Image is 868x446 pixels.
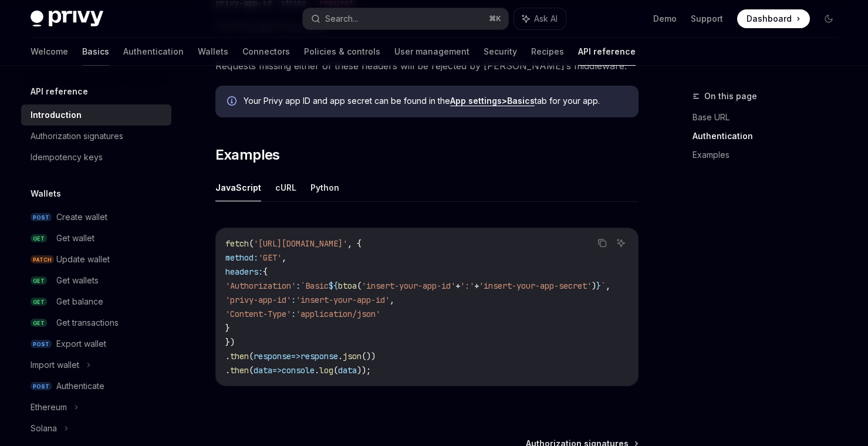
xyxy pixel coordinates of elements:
a: GETGet wallet [21,228,171,249]
span: 'privy-app-id' [225,295,291,305]
span: . [315,365,319,376]
span: response [300,351,338,361]
a: Demo [653,13,677,25]
span: '[URL][DOMAIN_NAME]' [254,238,347,249]
span: Examples [215,146,280,164]
a: GETGet wallets [21,270,171,291]
span: 'insert-your-app-id' [362,281,455,291]
span: then [230,365,249,376]
span: ` [601,281,606,291]
div: Solana [31,421,57,435]
a: Idempotency keys [21,147,171,168]
a: Support [691,13,723,25]
span: Your Privy app ID and app secret can be found in the tab for your app. [244,95,627,107]
span: then [230,351,249,361]
span: ( [249,351,254,361]
span: { [263,266,268,277]
a: Authorization signatures [21,126,171,147]
span: , [390,295,394,305]
span: GET [31,234,47,243]
a: Examples [693,146,847,164]
a: Welcome [31,38,68,66]
a: GETGet balance [21,291,171,312]
span: GET [31,319,47,327]
div: Search... [325,12,358,26]
a: Recipes [531,38,564,66]
div: Authenticate [56,379,104,393]
span: , { [347,238,362,249]
span: + [455,281,460,291]
span: => [272,365,282,376]
div: Get wallet [56,231,94,245]
strong: App settings [450,96,502,106]
span: ( [357,281,362,291]
span: ()) [362,351,376,361]
img: dark logo [31,11,103,27]
a: App settings>Basics [450,96,535,106]
a: Base URL [693,108,847,127]
span: . [338,351,343,361]
a: Basics [82,38,109,66]
span: . [225,365,230,376]
h5: Wallets [31,187,61,201]
a: API reference [578,38,636,66]
span: , [282,252,286,263]
span: 'insert-your-app-id' [296,295,390,305]
div: Ethereum [31,400,67,414]
span: fetch [225,238,249,249]
span: ) [592,281,596,291]
span: : [296,281,300,291]
span: btoa [338,281,357,291]
a: POSTAuthenticate [21,376,171,397]
span: POST [31,382,52,391]
a: GETGet transactions [21,312,171,333]
span: Ask AI [534,13,558,25]
span: ⌘ K [489,14,501,23]
a: Wallets [198,38,228,66]
span: => [291,351,300,361]
button: cURL [275,174,296,201]
span: } [225,323,230,333]
a: POSTCreate wallet [21,207,171,228]
span: : [291,295,296,305]
span: On this page [704,89,757,103]
span: 'insert-your-app-secret' [479,281,592,291]
button: Ask AI [514,8,566,29]
div: Idempotency keys [31,150,103,164]
div: Update wallet [56,252,110,266]
div: Export wallet [56,337,106,351]
button: Copy the contents from the code block [595,235,610,251]
span: 'Authorization' [225,281,296,291]
span: data [338,365,357,376]
a: Authentication [693,127,847,146]
strong: Basics [507,96,535,106]
span: json [343,351,362,361]
span: PATCH [31,255,54,264]
button: Toggle dark mode [819,9,838,28]
span: . [225,351,230,361]
div: Create wallet [56,210,107,224]
span: : [291,309,296,319]
span: ( [249,365,254,376]
span: )); [357,365,371,376]
span: 'Content-Type' [225,309,291,319]
span: `Basic [300,281,329,291]
span: GET [31,276,47,285]
span: ( [249,238,254,249]
span: ':' [460,281,474,291]
span: Requests missing either of these headers will be rejected by [PERSON_NAME]’s middleware. [215,58,639,74]
span: GET [31,298,47,306]
a: Security [484,38,517,66]
span: ( [333,365,338,376]
span: Dashboard [747,13,792,25]
span: + [474,281,479,291]
div: Introduction [31,108,82,122]
span: 'application/json' [296,309,380,319]
span: }) [225,337,235,347]
button: Ask AI [613,235,629,251]
span: POST [31,213,52,222]
div: Get wallets [56,273,99,288]
span: response [254,351,291,361]
button: Python [310,174,339,201]
a: POSTExport wallet [21,333,171,354]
